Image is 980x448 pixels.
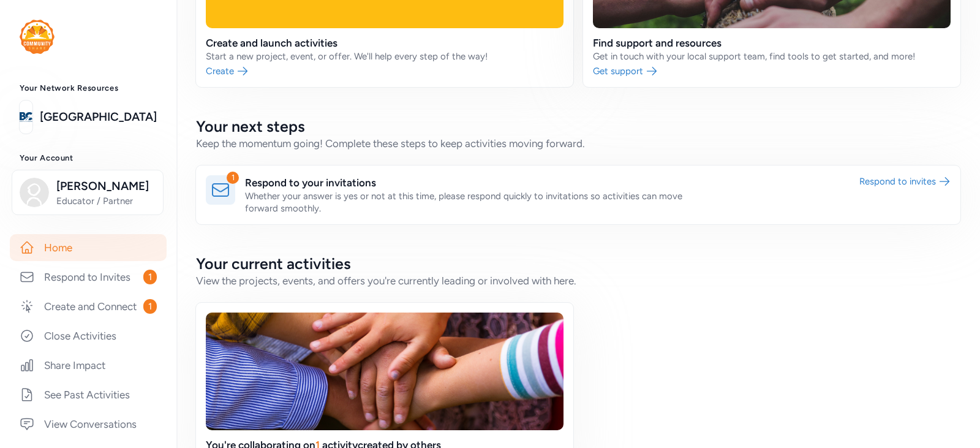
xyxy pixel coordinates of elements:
a: Create and Connect1 [10,293,167,320]
div: Keep the momentum going! Complete these steps to keep activities moving forward. [196,136,960,151]
h2: Your current activities [196,254,960,273]
h2: Your next steps [196,116,960,136]
button: [PERSON_NAME]Educator / Partner [12,170,164,215]
a: [GEOGRAPHIC_DATA] [40,108,157,126]
h3: Your Account [20,153,157,163]
img: logo [20,20,55,54]
span: Educator / Partner [56,195,156,207]
img: logo [20,104,32,131]
div: 1 [227,172,239,184]
span: 1 [143,270,157,284]
a: Home [10,234,167,261]
span: 1 [143,299,157,314]
div: View the projects, events, and offers you're currently leading or involved with here. [196,273,960,288]
a: Close Activities [10,322,167,349]
a: See Past Activities [10,381,167,408]
span: [PERSON_NAME] [56,178,156,195]
h3: Your Network Resources [20,83,157,93]
a: View Conversations [10,411,167,438]
a: Share Impact [10,352,167,379]
a: Respond to Invites1 [10,264,167,290]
